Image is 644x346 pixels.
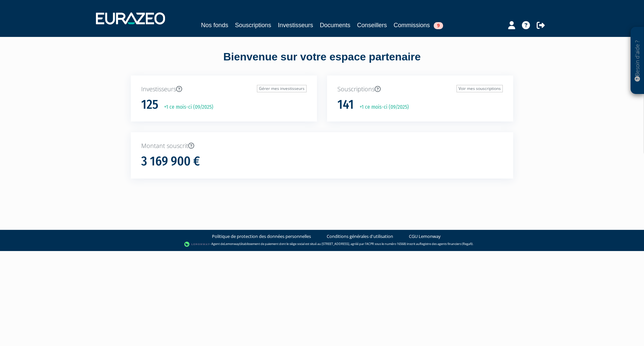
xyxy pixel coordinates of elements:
[457,85,503,92] a: Voir mes souscriptions
[184,241,210,248] img: logo-lemonway.png
[7,241,637,248] div: - Agent de (établissement de paiement dont le siège social est situé au [STREET_ADDRESS], agréé p...
[337,98,354,112] h1: 141
[235,20,271,30] a: Souscriptions
[320,20,351,30] a: Documents
[201,20,228,30] a: Nos fonds
[434,22,443,29] span: 9
[634,31,641,91] p: Besoin d'aide ?
[159,103,213,111] p: +1 ce mois-ci (09/2025)
[96,12,165,24] img: 1732889491-logotype_eurazeo_blanc_rvb.png
[355,103,409,111] p: +1 ce mois-ci (09/2025)
[327,233,393,240] a: Conditions générales d'utilisation
[257,85,307,92] a: Gérer mes investisseurs
[126,49,518,76] div: Bienvenue sur votre espace partenaire
[141,98,158,112] h1: 125
[337,85,503,94] p: Souscriptions
[141,154,200,168] h1: 3 169 900 €
[420,242,473,246] a: Registre des agents financiers (Regafi)
[278,20,313,30] a: Investisseurs
[357,20,387,30] a: Conseillers
[141,142,503,150] p: Montant souscrit
[409,233,441,240] a: CGU Lemonway
[141,85,307,94] p: Investisseurs
[212,233,311,240] a: Politique de protection des données personnelles
[224,242,239,246] a: Lemonway
[394,20,443,30] a: Commissions9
